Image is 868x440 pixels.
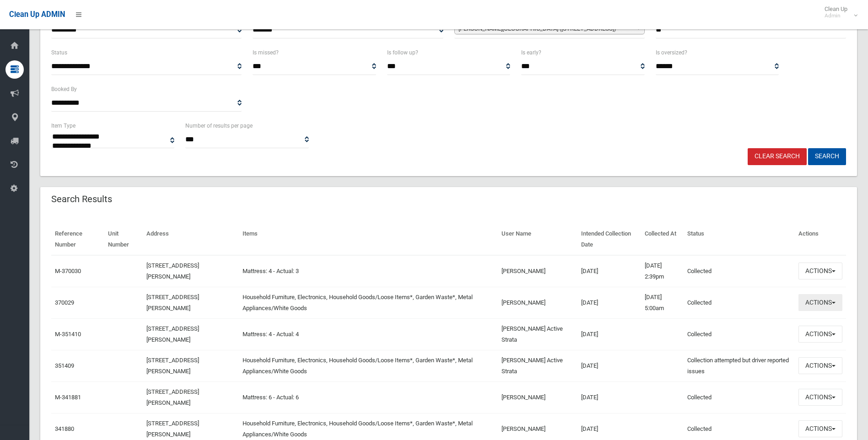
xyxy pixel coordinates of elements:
[577,350,641,381] td: [DATE]
[498,224,577,255] th: User Name
[798,420,842,437] button: Actions
[185,121,253,131] label: Number of results per page
[146,294,199,311] a: [STREET_ADDRESS][PERSON_NAME]
[51,121,75,131] label: Item Type
[498,255,577,287] td: [PERSON_NAME]
[146,357,199,375] a: [STREET_ADDRESS][PERSON_NAME]
[146,388,199,406] a: [STREET_ADDRESS][PERSON_NAME]
[498,318,577,350] td: [PERSON_NAME] Active Strata
[51,224,104,255] th: Reference Number
[577,381,641,413] td: [DATE]
[40,190,123,208] header: Search Results
[798,294,842,311] button: Actions
[798,326,842,343] button: Actions
[239,224,498,255] th: Items
[239,255,498,287] td: Mattress: 4 - Actual: 3
[748,148,807,165] a: Clear Search
[239,318,498,350] td: Mattress: 4 - Actual: 4
[798,263,842,279] button: Actions
[146,262,199,280] a: [STREET_ADDRESS][PERSON_NAME]
[239,381,498,413] td: Mattress: 6 - Actual: 6
[387,48,418,58] label: Is follow up?
[55,299,74,306] a: 370029
[55,362,74,369] a: 351409
[808,148,846,165] button: Search
[498,381,577,413] td: [PERSON_NAME]
[684,318,795,350] td: Collected
[143,224,239,255] th: Address
[146,420,199,438] a: [STREET_ADDRESS][PERSON_NAME]
[641,255,684,287] td: [DATE] 2:39pm
[51,48,67,58] label: Status
[577,318,641,350] td: [DATE]
[798,389,842,406] button: Actions
[239,287,498,318] td: Household Furniture, Electronics, Household Goods/Loose Items*, Garden Waste*, Metal Appliances/W...
[55,425,74,432] a: 341880
[684,224,795,255] th: Status
[798,357,842,374] button: Actions
[825,12,847,19] small: Admin
[577,255,641,287] td: [DATE]
[795,224,846,255] th: Actions
[239,350,498,381] td: Household Furniture, Electronics, Household Goods/Loose Items*, Garden Waste*, Metal Appliances/W...
[684,255,795,287] td: Collected
[498,350,577,381] td: [PERSON_NAME] Active Strata
[253,48,279,58] label: Is missed?
[641,224,684,255] th: Collected At
[51,84,77,94] label: Booked By
[684,381,795,413] td: Collected
[55,268,81,274] a: M-370030
[146,325,199,343] a: [STREET_ADDRESS][PERSON_NAME]
[684,350,795,381] td: Collection attempted but driver reported issues
[820,5,857,19] span: Clean Up
[55,331,81,338] a: M-351410
[521,48,541,58] label: Is early?
[104,224,142,255] th: Unit Number
[656,48,687,58] label: Is oversized?
[9,10,65,19] span: Clean Up ADMIN
[577,224,641,255] th: Intended Collection Date
[641,287,684,318] td: [DATE] 5:00am
[577,287,641,318] td: [DATE]
[498,287,577,318] td: [PERSON_NAME]
[684,287,795,318] td: Collected
[55,394,81,401] a: M-341881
